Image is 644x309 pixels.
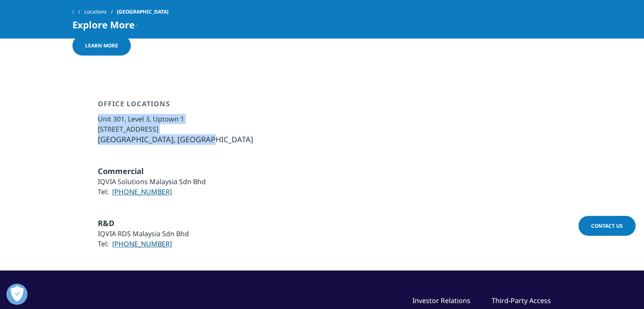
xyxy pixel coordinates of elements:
a: Third-Party Access [492,296,551,305]
span: [GEOGRAPHIC_DATA] [177,134,253,144]
span: [GEOGRAPHIC_DATA], [98,134,176,144]
span: Explore More [72,19,135,30]
div: Office Locations [98,99,253,114]
li: [STREET_ADDRESS] [98,124,253,134]
span: Commercial [98,166,144,176]
button: Open Preferences [6,284,28,305]
span: Tel: [98,187,108,196]
li: IQVIA RDS Malaysia Sdn Bhd [98,229,189,239]
a: Contact Us [578,216,636,236]
li: Unit 301, Level 3, Uptown 1 [98,114,253,124]
a: Investor Relations [412,296,470,305]
a: [PHONE_NUMBER] [112,239,172,248]
span: Tel: [98,239,108,248]
a: Learn more [72,36,131,55]
span: R&D [98,218,114,228]
a: Locations [84,4,117,19]
a: [PHONE_NUMBER] [112,187,172,196]
span: [GEOGRAPHIC_DATA] [117,4,169,19]
li: IQVIA Solutions Malaysia Sdn Bhd [98,177,206,187]
span: Learn more [85,42,118,49]
span: Contact Us [591,222,623,229]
